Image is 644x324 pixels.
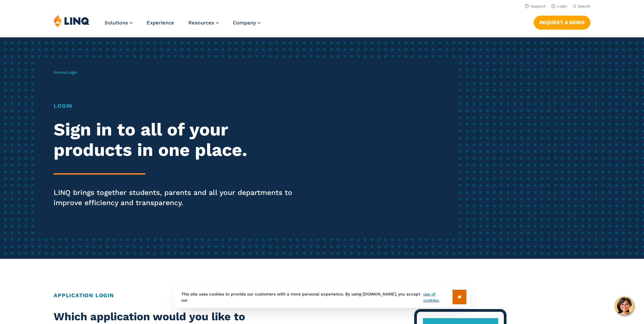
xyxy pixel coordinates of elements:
p: LINQ brings together students, parents and all your departments to improve efficiency and transpa... [54,187,302,208]
a: Solutions [105,20,132,26]
img: LINQ | K‑12 Software [54,14,90,27]
a: Login [551,4,567,8]
nav: Button Navigation [534,14,590,29]
span: Solutions [105,20,128,26]
span: Search [578,4,590,8]
a: use of cookies. [423,291,452,303]
a: Home [54,70,65,75]
div: This site uses cookies to provide our customers with a more personal experience. By using [DOMAIN... [174,286,470,308]
span: Company [233,20,256,26]
button: Open Search Bar [573,4,590,9]
a: Request a Demo [534,16,590,29]
a: Experience [147,20,174,26]
span: Resources [188,20,214,26]
h1: Login [54,102,302,110]
a: Company [233,20,260,26]
h2: Application Login [54,291,590,300]
span: Login [67,70,77,75]
h2: Sign in to all of your products in one place. [54,120,302,160]
button: Hello, have a question? Let’s chat. [615,296,634,316]
nav: Primary Navigation [105,14,260,37]
a: Support [525,4,546,8]
span: / [54,70,77,75]
a: Resources [188,20,219,26]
